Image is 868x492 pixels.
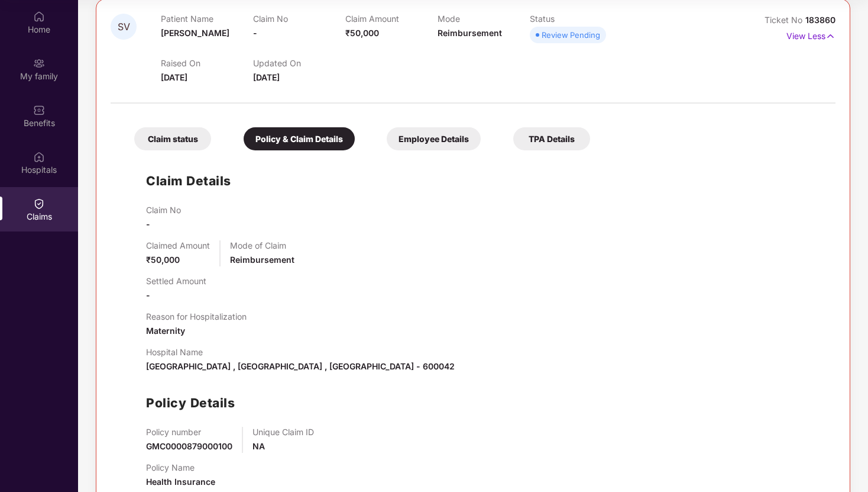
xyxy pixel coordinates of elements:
span: NA [252,441,265,451]
p: Mode [438,14,530,24]
span: SV [118,22,130,32]
span: Ticket No [765,15,805,25]
span: - [146,290,150,300]
p: Patient Name [161,14,253,24]
span: Reimbursement [438,28,502,38]
span: ₹50,000 [146,255,180,265]
div: TPA Details [513,127,590,150]
div: Claim status [134,127,211,150]
img: svg+xml;base64,PHN2ZyB4bWxucz0iaHR0cDovL3d3dy53My5vcmcvMjAwMC9zdmciIHdpZHRoPSIxNyIgaGVpZ2h0PSIxNy... [825,30,835,43]
div: Employee Details [387,127,481,150]
p: Raised On [161,58,253,68]
p: View Less [786,27,835,43]
span: [PERSON_NAME] [161,28,229,38]
div: Policy & Claim Details [244,127,355,150]
img: svg+xml;base64,PHN2ZyBpZD0iQ2xhaW0iIHhtbG5zPSJodHRwOi8vd3d3LnczLm9yZy8yMDAwL3N2ZyIgd2lkdGg9IjIwIi... [33,198,45,210]
p: Updated On [253,58,345,68]
p: Reason for Hospitalization [146,311,247,321]
img: svg+xml;base64,PHN2ZyBpZD0iSG9tZSIgeG1sbnM9Imh0dHA6Ly93d3cudzMub3JnLzIwMDAvc3ZnIiB3aWR0aD0iMjAiIG... [33,11,45,22]
span: - [253,28,257,38]
p: Policy number [146,427,232,437]
p: Hospital Name [146,347,455,357]
span: Maternity [146,326,185,336]
p: Claim Amount [345,14,438,24]
p: Policy Name [146,462,215,472]
span: [GEOGRAPHIC_DATA] , [GEOGRAPHIC_DATA] , [GEOGRAPHIC_DATA] - 600042 [146,361,455,371]
h1: Policy Details [146,393,235,413]
span: [DATE] [253,72,280,82]
p: Claim No [253,14,345,24]
span: GMC0000879000100 [146,441,232,451]
img: svg+xml;base64,PHN2ZyB3aWR0aD0iMjAiIGhlaWdodD0iMjAiIHZpZXdCb3g9IjAgMCAyMCAyMCIgZmlsbD0ibm9uZSIgeG... [33,57,45,69]
img: svg+xml;base64,PHN2ZyBpZD0iQmVuZWZpdHMiIHhtbG5zPSJodHRwOi8vd3d3LnczLm9yZy8yMDAwL3N2ZyIgd2lkdGg9Ij... [33,104,45,116]
span: Reimbursement [230,255,294,265]
p: Status [530,14,622,24]
p: Unique Claim ID [252,427,314,437]
span: Health Insurance [146,477,215,487]
p: Claimed Amount [146,240,210,250]
img: svg+xml;base64,PHN2ZyBpZD0iSG9zcGl0YWxzIiB4bWxucz0iaHR0cDovL3d3dy53My5vcmcvMjAwMC9zdmciIHdpZHRoPS... [33,151,45,163]
span: ₹50,000 [345,28,379,38]
p: Settled Amount [146,276,206,286]
p: Mode of Claim [230,240,294,250]
p: Claim No [146,205,181,215]
span: [DATE] [161,72,187,82]
span: - [146,219,150,229]
h1: Claim Details [146,171,231,191]
span: 183860 [805,15,835,25]
div: Review Pending [542,29,600,41]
